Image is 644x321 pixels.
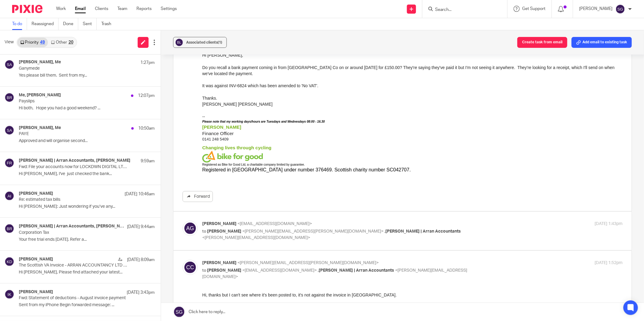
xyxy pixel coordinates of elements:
p: Hi [PERSON_NAME], I've just checked the bank... [19,171,155,177]
img: svg%3E [5,224,14,233]
p: Sent from my iPhone Begin forwarded message: ... [19,303,155,308]
img: svg%3E [615,4,625,14]
p: 1:27pm [140,60,155,66]
p: 9:59am [141,158,155,164]
span: to [202,229,206,233]
a: To do [12,18,27,30]
a: Work [56,6,66,12]
img: svg%3E [5,257,14,266]
h4: [PERSON_NAME] [19,290,53,295]
a: Forward [183,191,213,202]
span: [PERSON_NAME] [202,222,236,226]
span: , [384,229,385,233]
p: Hi both, Hope you had a good weekend? ... [19,106,155,111]
div: 49 [40,40,45,45]
span: (1) [218,41,222,44]
a: Clients [95,6,108,12]
p: [DATE] 10:46am [125,191,155,197]
p: Yes please bill them. Sent from my... [19,73,155,78]
span: Get Support [522,7,545,11]
img: svg%3E [5,290,14,299]
span: [PERSON_NAME] | Arran Accountants [319,268,394,273]
p: Hi [PERSON_NAME]: Just wondering if you’ve any... [19,204,155,209]
input: Search [434,7,489,13]
p: [DATE] 9:44am [127,224,155,230]
span: <[EMAIL_ADDRESS][DOMAIN_NAME]> [237,222,312,226]
a: Reports [136,6,152,12]
span: <[PERSON_NAME][EMAIL_ADDRESS][PERSON_NAME][DOMAIN_NAME]> [237,261,379,265]
button: Add email to existing task [572,37,632,48]
img: svg%3E [5,125,14,135]
a: Priority49 [17,38,48,47]
img: svg%3E [5,158,14,168]
button: Create task from email [517,37,567,48]
img: svg%3E [183,260,198,275]
img: svg%3E [5,60,14,69]
span: [PERSON_NAME] [202,261,236,265]
a: Done [63,18,78,30]
h4: [PERSON_NAME], Me [19,60,61,65]
h4: [PERSON_NAME] | Arran Accountants, [PERSON_NAME] [19,158,130,163]
p: Approved and will organise second... [19,138,155,144]
h4: [PERSON_NAME] [19,257,53,262]
span: <[PERSON_NAME][EMAIL_ADDRESS][DOMAIN_NAME]> [202,268,467,279]
p: Payslips [19,99,127,104]
img: Pixie [12,5,42,13]
div: 20 [69,40,73,45]
p: 10:50am [138,125,155,131]
a: Other20 [48,38,76,47]
p: [DATE] 1:43pm [595,221,622,227]
p: Hi [PERSON_NAME], Please find attached your latest... [19,270,155,275]
p: Ganymede [19,66,127,71]
img: svg%3E [5,191,14,201]
a: Team [117,6,127,12]
p: Fwd: File your accounts now for LOCKDWN DIGITAL LTD SC755799 [19,164,127,170]
span: [PERSON_NAME] [207,229,241,233]
p: Re: estimated tax bills [19,197,127,202]
p: Fwd: Statement of deductions - August invoice payment [19,296,127,301]
span: to [202,268,206,273]
a: Reassigned [32,18,59,30]
img: svg%3E [5,93,14,102]
p: [PERSON_NAME] [579,6,612,12]
p: 12:07pm [138,93,155,99]
p: [DATE] 8:09am [127,257,155,263]
h4: [PERSON_NAME] | Arran Accountants, [PERSON_NAME] [19,224,124,229]
a: Email [75,6,86,12]
span: [PERSON_NAME] | Arran Accountants [385,229,461,233]
a: Trash [101,18,116,30]
span: Associated clients [186,41,222,44]
img: svg%3E [175,38,184,47]
img: svg%3E [183,221,198,236]
span: View [5,39,14,45]
span: <[PERSON_NAME][EMAIL_ADDRESS][PERSON_NAME][DOMAIN_NAME]> [242,229,384,233]
span: <[PERSON_NAME][EMAIL_ADDRESS][DOMAIN_NAME]> [202,236,310,240]
p: Corporation Tax [19,230,127,235]
p: [DATE] 3:43pm [127,290,155,296]
span: [PERSON_NAME] [207,268,241,273]
p: The Scottish VA Invoice - ARRAN ACCOUNTANCY LTD 011 [19,263,127,268]
span: <[EMAIL_ADDRESS][DOMAIN_NAME]> [242,268,317,273]
h4: [PERSON_NAME], Me [19,125,61,131]
a: Settings [161,6,177,12]
p: [DATE] 1:52pm [595,260,622,266]
span: , [318,268,319,273]
button: Associated clients(1) [173,37,227,48]
h4: [PERSON_NAME] [19,191,53,196]
p: Your free trial ends [DATE]. Refer a... [19,237,155,242]
p: PAYE [19,131,127,137]
h4: Me, [PERSON_NAME] [19,93,61,98]
a: Sent [83,18,97,30]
